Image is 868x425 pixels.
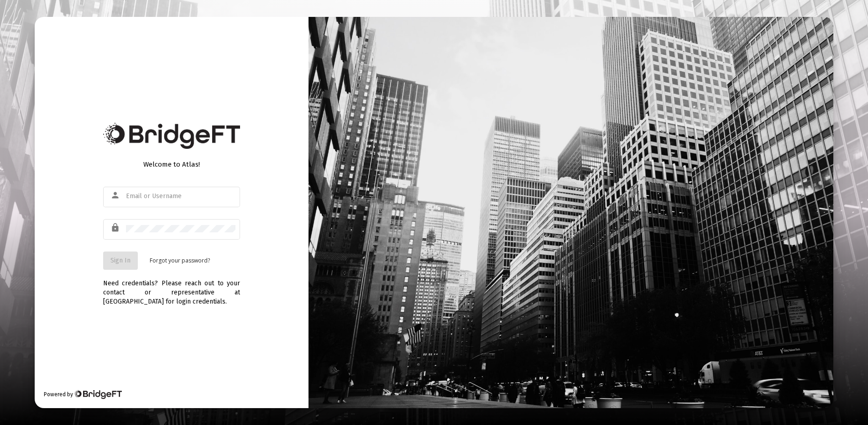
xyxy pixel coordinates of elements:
div: Powered by [44,390,122,399]
span: Sign In [110,257,131,264]
input: Email or Username [126,193,235,200]
div: Welcome to Atlas! [103,160,240,169]
div: Need credentials? Please reach out to your contact or representative at [GEOGRAPHIC_DATA] for log... [103,270,240,306]
a: Forgot your password? [150,256,210,265]
button: Sign In [103,252,138,270]
img: Bridge Financial Technology Logo [74,390,122,399]
img: Bridge Financial Technology Logo [103,123,240,149]
mat-icon: lock [110,222,121,233]
mat-icon: person [110,190,121,201]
